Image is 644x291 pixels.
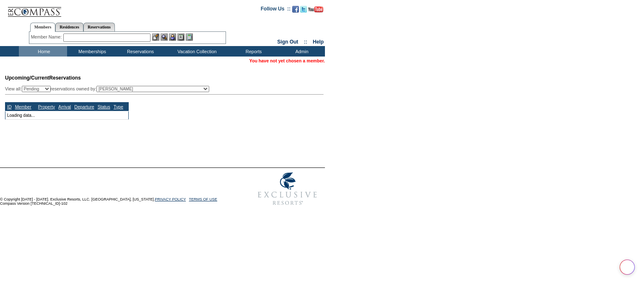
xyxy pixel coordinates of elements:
[249,58,325,63] span: You have not yet chosen a member.
[300,8,307,13] a: Follow us on Twitter
[304,39,307,45] span: ::
[277,46,325,57] td: Admin
[83,23,115,31] a: Reservations
[229,46,277,57] td: Reports
[67,46,115,57] td: Memberships
[261,5,291,15] td: Follow Us ::
[277,39,298,45] a: Sign Out
[161,33,168,41] img: View
[114,104,123,109] a: Type
[308,6,323,13] img: Subscribe to our YouTube Channel
[313,39,324,45] a: Help
[164,46,229,57] td: Vacation Collection
[7,104,12,109] a: ID
[5,75,49,81] span: Upcoming/Current
[292,6,299,13] img: Become our fan on Facebook
[308,8,323,13] a: Subscribe to our YouTube Channel
[300,6,307,13] img: Follow us on Twitter
[58,104,71,109] a: Arrival
[5,75,81,81] span: Reservations
[5,111,129,119] td: Loading data...
[250,168,325,210] img: Exclusive Resorts
[169,33,176,41] img: Impersonate
[115,46,164,57] td: Reservations
[189,197,218,201] a: TERMS OF USE
[55,23,83,31] a: Residences
[31,33,63,41] div: Member Name:
[19,46,67,57] td: Home
[38,104,55,109] a: Property
[98,104,110,109] a: Status
[186,33,193,41] img: b_calculator.gif
[177,33,184,41] img: Reservations
[152,33,159,41] img: b_edit.gif
[155,197,186,201] a: PRIVACY POLICY
[30,23,56,32] a: Members
[15,104,31,109] a: Member
[292,8,299,13] a: Become our fan on Facebook
[74,104,94,109] a: Departure
[5,86,213,92] div: View all: reservations owned by:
